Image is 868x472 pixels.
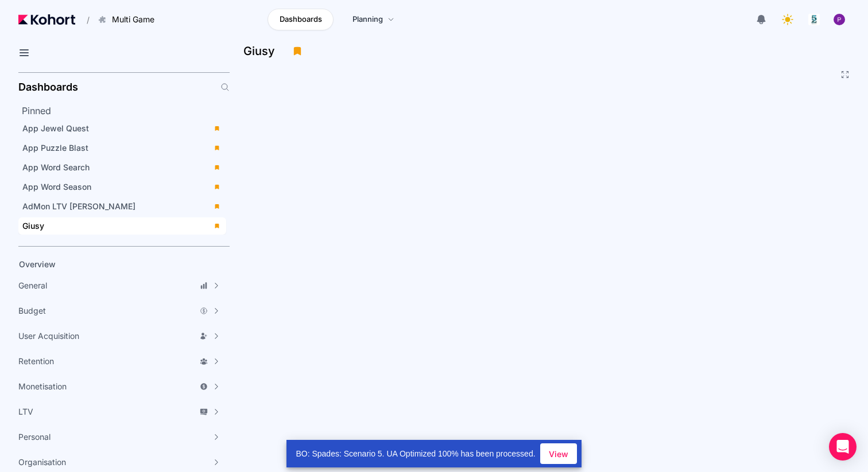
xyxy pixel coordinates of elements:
[18,305,46,317] span: Budget
[77,14,90,26] span: /
[22,143,88,153] span: App Puzzle Blast
[18,217,226,235] a: Giusy
[18,82,78,92] h2: Dashboards
[18,356,54,367] span: Retention
[18,139,226,157] a: App Puzzle Blast
[840,70,850,79] button: Fullscreen
[18,14,75,25] img: Kohort logo
[112,14,154,25] span: Multi Game
[18,159,226,176] a: App Word Search
[22,162,90,172] span: App Word Search
[18,120,226,137] a: App Jewel Quest
[18,431,51,443] span: Personal
[340,9,406,30] a: Planning
[829,433,857,461] div: Open Intercom Messenger
[22,201,135,211] span: AdMon LTV [PERSON_NAME]
[22,104,230,118] h2: Pinned
[352,14,383,25] span: Planning
[18,406,33,418] span: LTV
[22,182,91,192] span: App Word Season
[280,14,322,25] span: Dashboards
[18,178,226,196] a: App Word Season
[268,9,334,30] a: Dashboards
[15,256,210,273] a: Overview
[18,330,79,342] span: User Acquisition
[243,45,282,57] h3: Giusy
[18,381,67,392] span: Monetisation
[540,443,577,464] button: View
[549,448,568,460] span: View
[92,10,166,29] button: Multi Game
[808,14,820,25] img: logo_logo_images_1_20240607072359498299_20240828135028712857.jpeg
[22,221,44,231] span: Giusy
[18,280,47,291] span: General
[19,259,56,269] span: Overview
[286,440,540,467] div: BO: Spades: Scenario 5. UA Optimized 100% has been processed.
[18,457,66,468] span: Organisation
[18,198,226,215] a: AdMon LTV [PERSON_NAME]
[22,123,89,133] span: App Jewel Quest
